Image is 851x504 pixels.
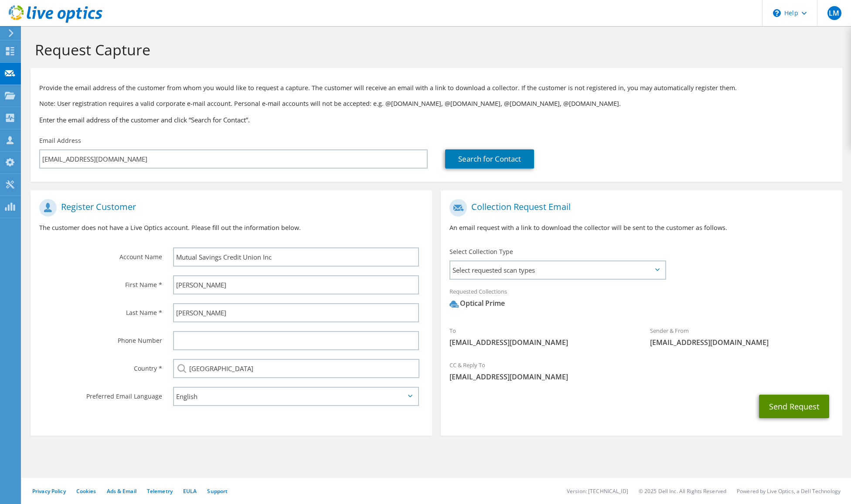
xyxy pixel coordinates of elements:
li: Powered by Live Optics, a Dell Technology [737,487,841,495]
h3: Enter the email address of the customer and click “Search for Contact”. [39,115,834,125]
div: Requested Collections [441,282,842,317]
label: Country * [39,359,162,373]
h1: Collection Request Email [449,199,829,216]
h1: Register Customer [39,199,419,216]
p: The customer does not have a Live Optics account. Please fill out the information below. [39,223,423,233]
span: Select requested scan types [450,261,665,279]
span: LM [827,6,841,20]
span: [EMAIL_ADDRESS][DOMAIN_NAME] [449,338,633,347]
p: Provide the email address of the customer from whom you would like to request a capture. The cust... [39,83,834,93]
p: Note: User registration requires a valid corporate e-mail account. Personal e-mail accounts will ... [39,99,834,108]
label: Preferred Email Language [39,387,162,401]
button: Send Request [759,395,829,418]
a: Support [207,487,228,495]
a: Cookies [76,487,96,495]
a: Telemetry [147,487,173,495]
a: Privacy Policy [32,487,66,495]
label: Account Name [39,247,162,261]
span: [EMAIL_ADDRESS][DOMAIN_NAME] [650,338,833,347]
a: Search for Contact [445,149,534,169]
a: Ads & Email [107,487,136,495]
h1: Request Capture [35,41,834,59]
span: [EMAIL_ADDRESS][DOMAIN_NAME] [449,372,834,382]
div: Optical Prime [449,298,505,308]
div: Sender & From [641,321,842,352]
div: To [441,321,641,352]
li: © 2025 Dell Inc. All Rights Reserved [639,487,726,495]
p: An email request with a link to download the collector will be sent to the customer as follows. [449,223,834,233]
label: Last Name * [39,303,162,317]
a: EULA [183,487,197,495]
label: First Name * [39,275,162,289]
div: CC & Reply To [441,356,842,386]
li: Version: [TECHNICAL_ID] [567,487,628,495]
label: Phone Number [39,331,162,345]
svg: \n [773,9,781,17]
label: Email Address [39,136,81,145]
label: Select Collection Type [449,247,513,256]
